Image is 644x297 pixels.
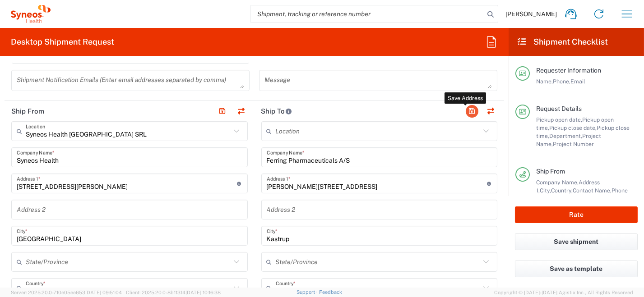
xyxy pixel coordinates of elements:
span: Contact Name, [573,187,612,194]
span: [DATE] 10:16:38 [185,290,221,295]
span: Server: 2025.20.0-710e05ee653 [11,290,122,295]
span: Email [570,78,585,85]
input: Shipment, tracking or reference number [250,5,484,23]
span: Name, [536,78,553,85]
span: Phone, [553,78,570,85]
span: Company Name, [536,179,579,186]
button: Rate [515,206,638,223]
span: [PERSON_NAME] [505,10,557,18]
h2: Desktop Shipment Request [11,37,114,47]
span: Department, [549,133,582,139]
span: City, [540,187,551,194]
a: Support [297,289,319,295]
button: Save as template [515,260,638,277]
span: Project Number [553,141,594,147]
span: [DATE] 09:51:04 [85,290,122,295]
span: Requester Information [536,67,601,74]
span: Pickup close date, [549,124,597,131]
h2: Ship From [11,107,44,116]
span: Request Details [536,105,582,112]
span: Client: 2025.20.0-8b113f4 [126,290,221,295]
span: Country, [551,187,573,194]
span: Copyright © [DATE]-[DATE] Agistix Inc., All Rights Reserved [494,288,633,297]
h2: Shipment Checklist [517,37,608,47]
span: Pickup open date, [536,116,582,123]
h2: Ship To [261,107,292,116]
span: Ship From [536,168,565,175]
button: Save shipment [515,233,638,250]
a: Feedback [319,289,342,295]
